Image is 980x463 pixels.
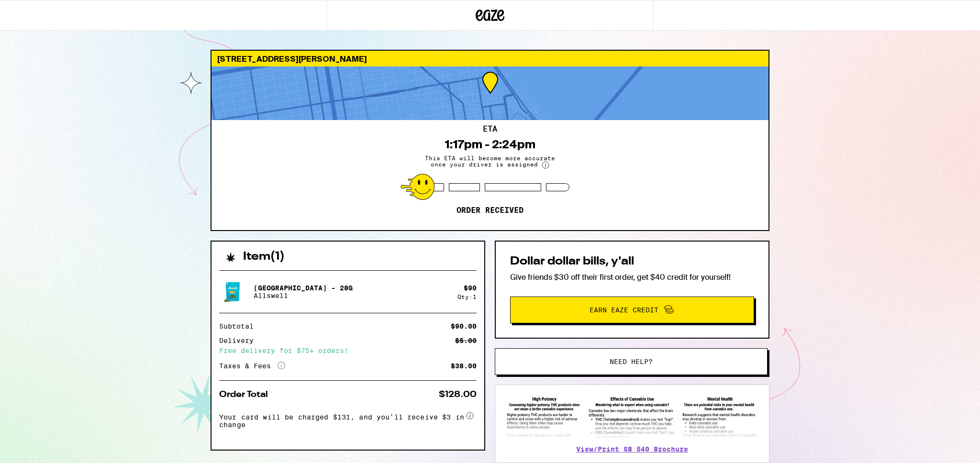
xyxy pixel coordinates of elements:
[510,297,754,323] button: Earn Eaze Credit
[254,284,353,292] p: [GEOGRAPHIC_DATA] - 28g
[464,284,477,292] div: $ 90
[451,363,477,369] div: $38.00
[576,445,688,453] a: View/Print SB 540 Brochure
[510,256,754,267] h2: Dollar dollar bills, y'all
[483,125,497,133] h2: ETA
[219,410,464,429] span: Your card will be charged $131, and you’ll receive $3 in change
[219,323,260,330] div: Subtotal
[457,206,523,215] p: Order received
[451,323,477,330] div: $90.00
[243,251,285,263] h2: Item ( 1 )
[505,395,759,439] img: SB 540 Brochure preview
[219,347,477,354] div: Free delivery for $75+ orders!
[219,390,275,399] div: Order Total
[455,337,477,344] div: $5.00
[495,348,768,375] button: Need help?
[918,434,970,458] iframe: Opens a widget where you can find more information
[219,278,246,305] img: Allswell - Garden Grove - 28g
[439,390,477,399] div: $128.00
[510,272,754,282] p: Give friends $30 off their first order, get $40 credit for yourself!
[445,138,535,151] div: 1:17pm - 2:24pm
[610,358,653,365] span: Need help?
[212,51,768,66] div: [STREET_ADDRESS][PERSON_NAME]
[219,362,285,370] div: Taxes & Fees
[418,155,562,169] span: This ETA will become more accurate once your driver is assigned
[219,337,260,344] div: Delivery
[254,292,353,299] p: Allswell
[590,307,658,313] span: Earn Eaze Credit
[457,294,477,300] div: Qty: 1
